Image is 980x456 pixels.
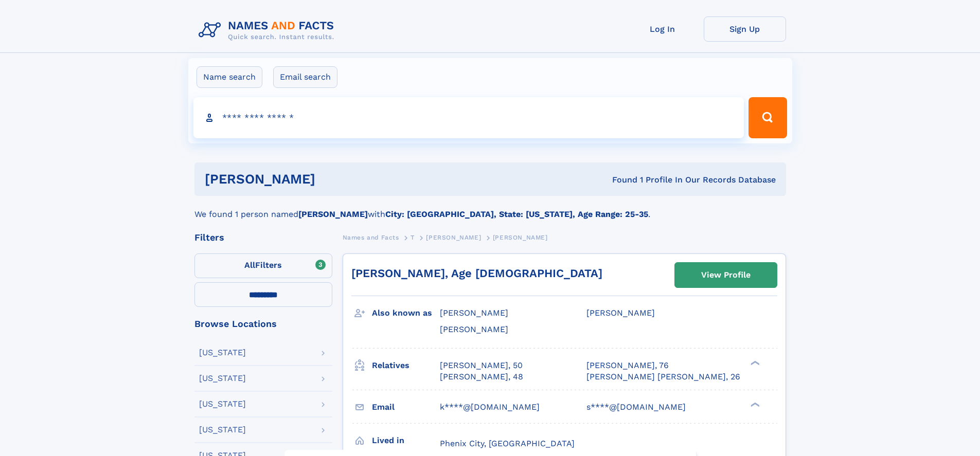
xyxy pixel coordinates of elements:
div: Found 1 Profile In Our Records Database [464,174,776,186]
a: Names and Facts [343,231,399,244]
a: [PERSON_NAME] [PERSON_NAME], 26 [586,371,740,382]
a: Log In [621,16,704,42]
img: Logo Names and Facts [194,16,343,44]
h3: Also known as [372,304,440,322]
div: [US_STATE] [199,426,246,434]
a: [PERSON_NAME], 48 [440,371,523,382]
a: [PERSON_NAME] [426,231,481,244]
span: [PERSON_NAME] [440,308,508,318]
a: [PERSON_NAME], 76 [586,360,669,371]
div: We found 1 person named with . [194,196,786,221]
div: ❯ [748,401,760,408]
label: Filters [194,253,332,278]
b: City: [GEOGRAPHIC_DATA], State: [US_STATE], Age Range: 25-35 [385,209,648,219]
span: [PERSON_NAME] [493,234,548,241]
span: Phenix City, [GEOGRAPHIC_DATA] [440,439,575,448]
span: T [411,234,415,241]
a: Sign Up [704,16,786,42]
a: [PERSON_NAME], Age [DEMOGRAPHIC_DATA] [351,267,602,280]
div: Filters [194,233,332,242]
h3: Relatives [372,357,440,374]
h3: Lived in [372,432,440,449]
span: [PERSON_NAME] [426,234,481,241]
span: [PERSON_NAME] [586,308,655,318]
input: search input [193,97,744,138]
div: [US_STATE] [199,400,246,408]
a: [PERSON_NAME], 50 [440,360,523,371]
div: Browse Locations [194,319,332,329]
div: [US_STATE] [199,349,246,357]
div: View Profile [701,263,751,287]
div: ❯ [748,359,760,366]
a: View Profile [675,263,777,287]
div: [US_STATE] [199,374,246,382]
span: All [244,260,255,270]
a: T [411,231,415,244]
label: Name search [197,66,262,88]
label: Email search [273,66,337,88]
button: Search Button [749,97,787,138]
h3: Email [372,398,440,416]
h1: [PERSON_NAME] [205,173,464,186]
b: [PERSON_NAME] [298,209,368,219]
span: [PERSON_NAME] [440,324,508,334]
